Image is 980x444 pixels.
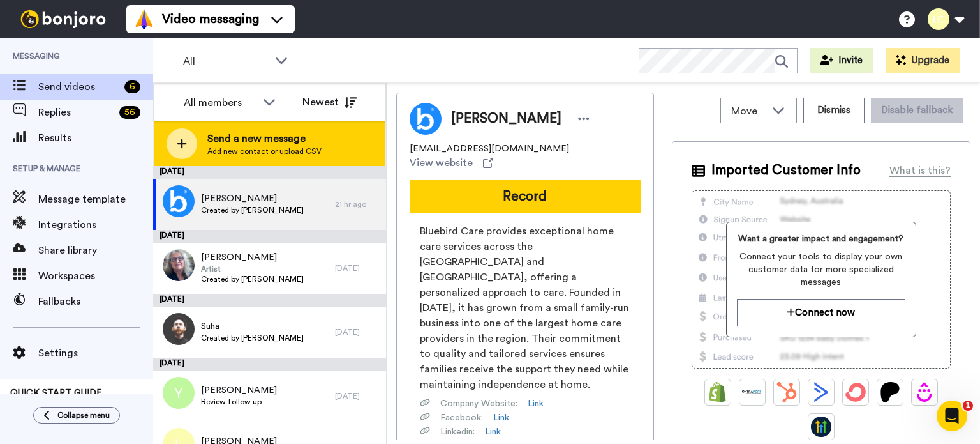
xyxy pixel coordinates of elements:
[420,224,630,392] span: Bluebird Care provides exceptional home care services across the [GEOGRAPHIC_DATA] and [GEOGRAPHI...
[184,95,256,111] div: All members
[880,382,900,402] img: Patreon
[183,54,269,69] span: All
[811,417,831,437] img: GoHighLevel
[38,79,119,95] span: Send videos
[10,388,102,397] span: QUICK START GUIDE
[731,103,766,119] span: Move
[803,98,865,123] button: Dismiss
[201,274,304,284] span: Created by [PERSON_NAME]
[153,166,386,179] div: [DATE]
[886,48,960,73] button: Upgrade
[485,425,501,438] a: Link
[914,382,935,402] img: Drip
[708,382,728,402] img: Shopify
[153,294,386,307] div: [DATE]
[889,163,951,178] div: What is this?
[737,250,905,289] span: Connect your tools to display your own customer data for more specialized messages
[38,192,153,207] span: Message template
[335,391,380,401] div: [DATE]
[38,105,114,120] span: Replies
[33,407,120,424] button: Collapse menu
[335,327,380,337] div: [DATE]
[207,146,322,157] span: Add new contact or upload CSV
[201,333,304,343] span: Created by [PERSON_NAME]
[451,109,561,128] span: [PERSON_NAME]
[38,217,153,233] span: Integrations
[153,230,386,243] div: [DATE]
[440,397,517,410] span: Company Website :
[410,155,493,171] a: View website
[440,425,475,438] span: Linkedin :
[410,180,641,213] button: Record
[963,401,973,411] span: 1
[124,80,140,93] div: 6
[737,233,905,245] span: Want a greater impact and engagement?
[293,89,366,115] button: Newest
[163,313,195,345] img: 52d0794e-b89e-4d97-bd31-61a2b4c1ca1d.jpg
[711,161,861,180] span: Imported Customer Info
[335,199,380,210] div: 21 hr ago
[163,377,195,409] img: y.png
[201,384,277,397] span: [PERSON_NAME]
[811,382,831,402] img: ActiveCampaign
[38,294,153,309] span: Fallbacks
[163,185,195,217] img: 0aa87726-000f-44ee-9683-6d31911a1d3a.png
[119,106,140,119] div: 56
[335,263,380,273] div: [DATE]
[737,299,905,326] button: Connect now
[937,401,967,431] iframe: Intercom live chat
[871,98,963,123] button: Disable fallback
[162,10,259,28] span: Video messaging
[163,249,195,281] img: 3bba1df8-426e-4655-a50f-f1600e4e0f3e.jpg
[742,382,762,402] img: Ontraport
[201,251,304,264] span: [PERSON_NAME]
[410,103,442,135] img: Image of Emily
[15,10,111,28] img: bj-logo-header-white.svg
[201,205,304,215] span: Created by [PERSON_NAME]
[38,268,153,284] span: Workspaces
[440,411,483,424] span: Facebook :
[776,382,797,402] img: Hubspot
[38,243,153,258] span: Share library
[134,9,154,29] img: vm-color.svg
[153,358,386,371] div: [DATE]
[207,131,322,146] span: Send a new message
[201,192,304,205] span: [PERSON_NAME]
[845,382,866,402] img: ConvertKit
[410,155,473,171] span: View website
[201,264,304,274] span: Artist
[810,48,873,73] button: Invite
[38,346,153,361] span: Settings
[528,397,544,410] a: Link
[493,411,509,424] a: Link
[410,142,569,155] span: [EMAIL_ADDRESS][DOMAIN_NAME]
[57,410,110,420] span: Collapse menu
[201,320,304,333] span: Suha
[38,130,153,146] span: Results
[201,397,277,407] span: Review follow up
